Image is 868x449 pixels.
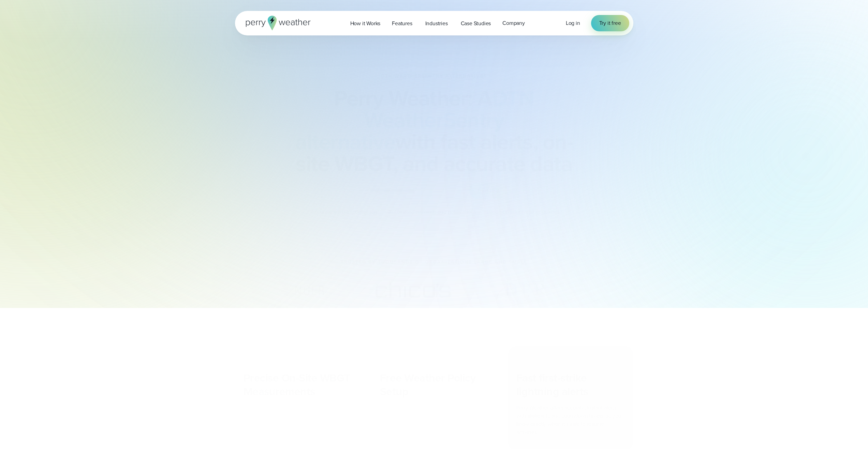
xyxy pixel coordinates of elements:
span: Case Studies [461,19,491,28]
a: Try it free [591,15,629,31]
span: Industries [425,19,448,28]
a: How it Works [344,16,386,30]
span: Company [502,19,525,27]
a: Log in [566,19,580,27]
span: Features [392,19,412,28]
a: Case Studies [455,16,497,30]
span: How it Works [350,19,381,28]
span: Try it free [599,19,621,27]
span: Log in [566,19,580,27]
